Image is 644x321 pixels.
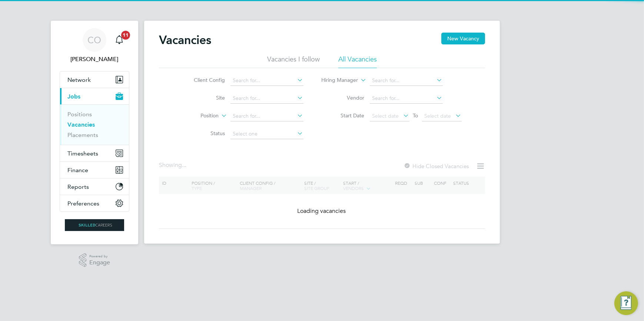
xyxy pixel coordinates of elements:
a: Powered byEngage [79,253,110,267]
a: CO[PERSON_NAME] [60,28,129,64]
span: Engage [89,260,110,266]
a: Go to home page [60,219,129,231]
span: ... [182,161,186,169]
input: Select one [230,129,303,139]
label: Hiring Manager [316,77,358,84]
span: CO [88,35,102,45]
input: Search for... [230,93,303,104]
span: Network [67,76,91,83]
button: Timesheets [60,145,129,161]
span: Powered by [89,253,110,260]
label: Vendor [322,94,365,101]
input: Search for... [370,76,443,86]
h2: Vacancies [159,33,211,47]
button: Jobs [60,88,129,104]
input: Search for... [370,93,443,104]
label: Status [183,130,225,137]
button: Finance [60,162,129,178]
span: Timesheets [67,150,98,157]
a: Vacancies [67,121,95,128]
span: Craig O'Donovan [60,55,129,64]
img: skilledcareers-logo-retina.png [65,219,124,231]
span: To [411,111,421,120]
input: Search for... [230,76,303,86]
a: Positions [67,111,92,118]
span: Preferences [67,200,99,207]
nav: Main navigation [51,21,138,244]
input: Search for... [230,111,303,121]
label: Position [176,112,219,120]
div: Showing [159,161,188,169]
button: Engage Resource Center [614,291,638,315]
li: Vacancies I follow [267,55,320,68]
a: Placements [67,131,98,138]
span: Finance [67,167,88,174]
label: Hide Closed Vacancies [404,163,469,170]
span: 11 [121,31,130,40]
label: Client Config [183,77,225,83]
label: Site [183,94,225,101]
div: Jobs [60,104,129,145]
span: Jobs [67,93,80,100]
span: Select date [372,113,399,119]
button: Preferences [60,195,129,211]
a: 11 [112,28,127,52]
button: New Vacancy [441,33,485,44]
button: Network [60,71,129,88]
label: Start Date [322,112,365,119]
li: All Vacancies [338,55,377,68]
span: Select date [425,113,451,119]
button: Reports [60,178,129,195]
span: Reports [67,183,89,190]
